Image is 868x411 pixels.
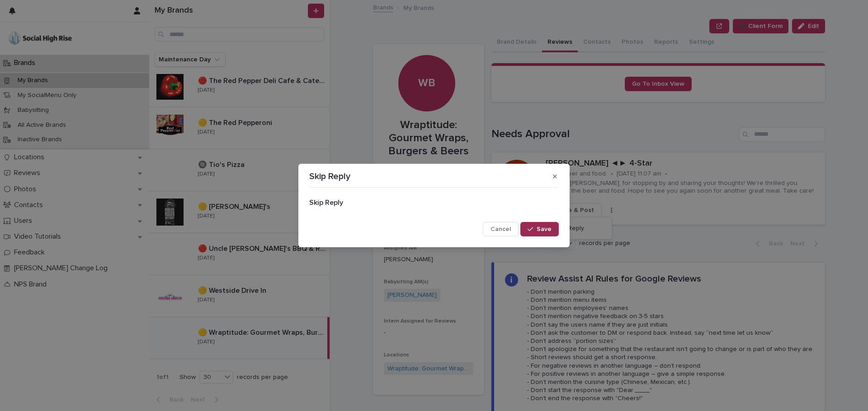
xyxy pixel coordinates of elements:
[537,226,552,232] span: Save
[309,171,350,182] p: Skip Reply
[309,199,559,207] h2: Skip Reply
[483,222,519,236] button: Cancel
[491,226,511,232] span: Cancel
[520,222,559,236] button: Save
